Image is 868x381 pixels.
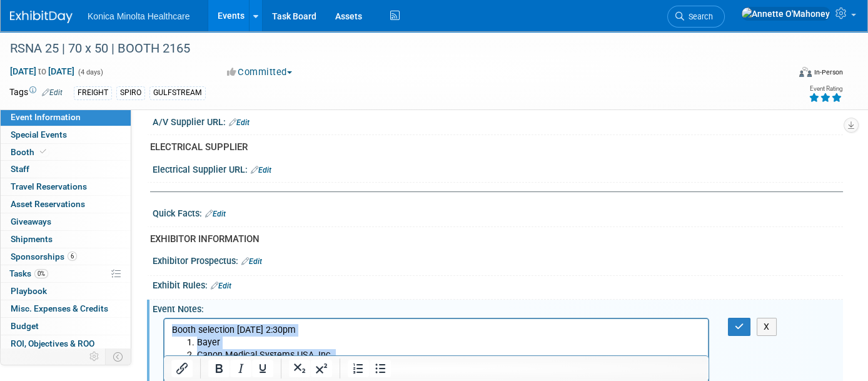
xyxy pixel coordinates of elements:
li: Merge by Merative [33,131,537,143]
li: FUJIFILM Healthcare Americas Corporation [33,93,537,106]
li: Microsoft [33,43,537,55]
img: Annette O'Mahoney [741,7,830,21]
li: [PERSON_NAME] Healthcare [33,181,537,193]
span: Tasks [9,268,48,278]
a: Misc. Expenses & Credits [1,300,131,317]
a: ROI, Objectives & ROO [1,335,131,352]
li: Del Medical [33,332,537,344]
button: Underline [252,360,273,377]
div: Exhibitor Prospectus: [153,251,843,268]
p: Booth selection [DATE] 2:30pm [8,5,537,18]
span: 0% [34,269,48,278]
div: Event Notes: [153,300,843,315]
li: Varex Imaging [33,282,537,294]
button: Committed [223,66,297,79]
div: Event Rating [809,86,842,92]
div: EXHIBITOR INFORMATION [150,233,834,246]
li: Shimadzu Medical [33,218,537,231]
li: AGFA Healthcare [33,80,537,93]
a: Special Events [1,126,131,143]
body: Rich Text Area. Press ALT-0 for help. [7,5,537,357]
a: Edit [42,88,63,97]
span: Budget [11,321,39,331]
li: DeepHealth/RadNet [33,118,537,131]
a: Travel Reservations [1,178,131,195]
span: (4 days) [77,68,103,76]
td: Tags [9,86,63,100]
li: Carestream Health [33,106,537,118]
a: Edit [205,210,226,218]
div: ELECTRICAL SUPPLIER [150,141,834,154]
button: Superscript [311,360,332,377]
a: Tasks0% [1,265,131,282]
span: Sponsorships [11,251,77,262]
button: Italic [230,360,251,377]
span: Konica Minolta Healthcare [88,11,189,21]
a: Booth [1,144,131,161]
div: In-Person [814,68,843,77]
li: DocPanel [33,168,537,181]
td: Toggle Event Tabs [106,348,131,365]
span: [DATE] [DATE] [9,66,75,77]
span: Booth [11,147,49,157]
li: Konica Minolta Healthcare Americas, Inc. [33,143,537,156]
div: Electrical Supplier URL: [153,160,843,176]
a: Edit [251,166,271,175]
button: Bold [208,360,230,377]
li: Subtle Medical Inc [33,294,537,307]
a: Edit [211,282,231,290]
li: Visage Imaging [33,243,537,256]
button: Numbered list [347,360,368,377]
span: Misc. Expenses & Credits [11,303,108,313]
span: Event Information [11,112,81,122]
span: Giveaways [11,216,51,226]
li: Optum [33,193,537,206]
a: Shipments [1,231,131,248]
span: to [36,66,48,76]
span: Playbook [11,286,47,296]
a: Event Information [1,109,131,126]
div: GULFSTREAM [149,86,206,99]
div: Quick Facts: [153,204,843,220]
li: Canon Medical Systems USA, Inc. [33,30,537,43]
div: RSNA 25 | 70 x 50 | BOOTH 2165 [6,38,772,60]
a: Playbook [1,283,131,300]
span: ROI, Objectives & ROO [11,338,94,348]
li: Mindray [33,319,537,332]
li: Sectra [33,269,537,282]
td: Personalize Event Tab Strip [84,348,106,365]
span: Staff [11,164,29,174]
span: Special Events [11,130,67,140]
li: Guerbet [33,257,537,269]
li: Neusoft Medical Systems Co Ltd [33,307,537,319]
li: Hologic, Inc [33,68,537,80]
img: Format-Inperson.png [799,67,812,77]
span: Shipments [11,234,53,244]
span: Asset Reservations [11,199,85,209]
button: Insert/edit link [171,360,193,377]
span: 6 [68,251,77,261]
a: Asset Reservations [1,196,131,213]
a: Giveaways [1,213,131,230]
a: Staff [1,161,131,178]
div: Event Format [720,65,843,84]
li: Samsung [33,231,537,243]
li: Bayer [33,18,537,30]
li: Intelerad [33,156,537,168]
button: X [757,318,777,336]
div: Exhibit Rules: [153,276,843,292]
li: BD [33,206,537,218]
img: ExhibitDay [10,11,73,23]
a: Edit [229,118,250,127]
div: A/V Supplier URL: [153,113,843,129]
button: Subscript [289,360,310,377]
div: FREIGHT [74,86,112,99]
div: SPIRO [116,86,145,99]
a: Edit [241,257,262,266]
i: Booth reservation complete [40,148,46,155]
li: [PERSON_NAME] [33,55,537,68]
a: Budget [1,318,131,335]
span: Search [684,12,713,21]
span: Travel Reservations [11,181,87,191]
button: Bullet list [369,360,390,377]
